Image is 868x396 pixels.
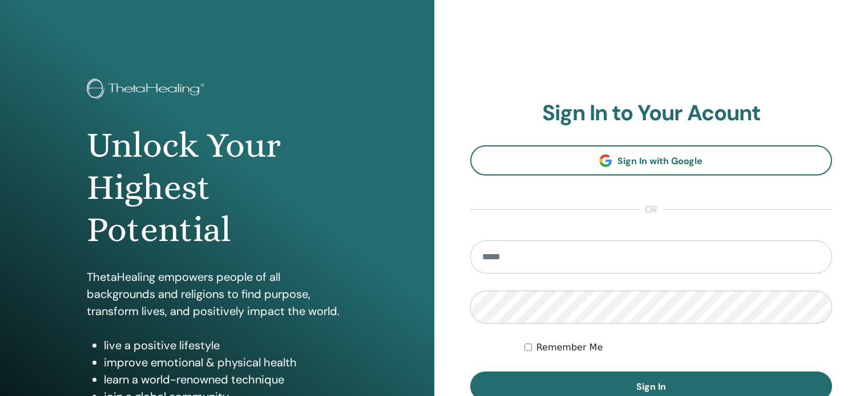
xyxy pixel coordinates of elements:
[639,203,663,217] span: or
[524,341,832,354] div: Keep me authenticated indefinitely or until I manually logout
[87,124,348,251] h1: Unlock Your Highest Potential
[104,371,348,388] li: learn a world-renowned technique
[617,155,703,167] span: Sign In with Google
[87,268,348,320] p: ThetaHealing empowers people of all backgrounds and religions to find purpose, transform lives, a...
[470,100,833,126] h2: Sign In to Your Acount
[104,337,348,354] li: live a positive lifestyle
[636,381,666,393] span: Sign In
[104,354,348,371] li: improve emotional & physical health
[470,145,833,175] a: Sign In with Google
[536,341,603,354] label: Remember Me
